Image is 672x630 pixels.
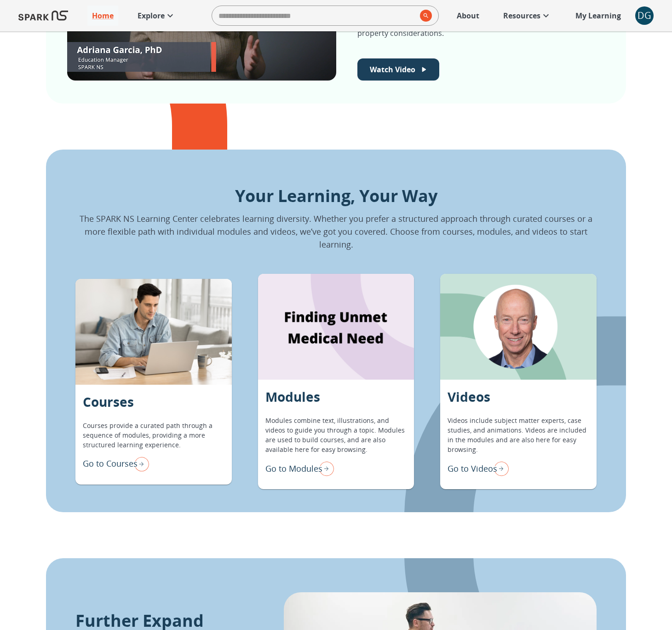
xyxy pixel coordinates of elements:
[370,64,415,75] p: Watch Video
[575,10,621,21] p: My Learning
[448,462,497,475] p: Go to Videos
[571,6,626,26] a: My Learning
[265,387,320,406] p: Modules
[635,6,654,25] button: account of current user
[452,6,484,26] a: About
[635,6,654,25] div: DG
[490,459,509,478] img: right arrow
[18,5,68,27] img: Logo of SPARK at Stanford
[258,274,414,380] div: Modules
[83,421,224,450] p: Courses provide a curated path through a sequence of modules, providing a more structured learnin...
[131,454,149,474] img: right arrow
[357,58,439,81] button: Watch Welcome Video
[448,459,509,478] div: Go to Videos
[316,459,334,478] img: right arrow
[87,6,118,26] a: Home
[138,10,165,21] p: Explore
[448,387,490,406] p: Videos
[448,416,589,454] p: Videos include subject matter experts, case studies, and animations. Videos are included in the m...
[265,459,334,478] div: Go to Modules
[265,462,322,475] p: Go to Modules
[503,10,540,21] p: Resources
[83,454,149,474] div: Go to Courses
[440,274,597,380] div: Videos
[457,10,479,21] p: About
[92,10,114,21] p: Home
[75,184,597,208] p: Your Learning, Your Way
[416,6,432,25] button: search
[83,457,138,470] p: Go to Courses
[83,392,134,411] p: Courses
[499,6,556,26] a: Resources
[265,416,407,454] p: Modules combine text, illustrations, and videos to guide you through a topic. Modules are used to...
[75,279,232,385] div: Courses
[75,212,597,251] p: The SPARK NS Learning Center celebrates learning diversity. Whether you prefer a structured appro...
[133,6,180,26] a: Explore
